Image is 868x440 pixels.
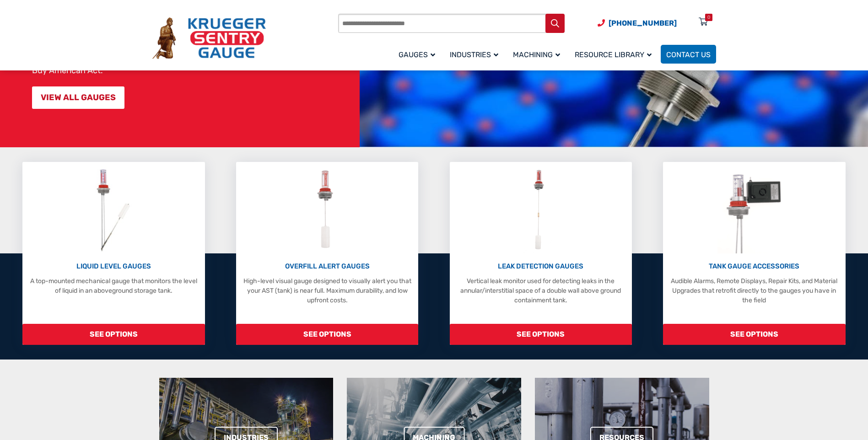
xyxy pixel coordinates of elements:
p: TANK GAUGE ACCESSORIES [668,261,841,272]
a: Resource Library [569,43,661,65]
a: Phone Number (920) 434-8860 [598,17,677,29]
a: VIEW ALL GAUGES [32,86,124,109]
p: High-level visual gauge designed to visually alert you that your AST (tank) is near full. Maximum... [241,276,414,305]
span: Contact Us [666,50,711,59]
p: LEAK DETECTION GAUGES [454,261,627,272]
a: Liquid Level Gauges LIQUID LEVEL GAUGES A top-mounted mechanical gauge that monitors the level of... [22,162,205,345]
span: Gauges [399,50,435,59]
img: Liquid Level Gauges [89,166,138,253]
a: Contact Us [661,45,716,64]
p: LIQUID LEVEL GAUGES [27,261,200,272]
img: Leak Detection Gauges [523,166,559,253]
img: Krueger Sentry Gauge [152,17,266,59]
span: [PHONE_NUMBER] [609,19,677,27]
span: SEE OPTIONS [663,324,845,345]
img: Tank Gauge Accessories [717,166,791,253]
span: Machining [513,50,560,59]
a: Leak Detection Gauges LEAK DETECTION GAUGES Vertical leak monitor used for detecting leaks in the... [450,162,632,345]
span: Industries [450,50,498,59]
a: Tank Gauge Accessories TANK GAUGE ACCESSORIES Audible Alarms, Remote Displays, Repair Kits, and M... [663,162,845,345]
p: Vertical leak monitor used for detecting leaks in the annular/interstitial space of a double wall... [454,276,627,305]
p: Audible Alarms, Remote Displays, Repair Kits, and Material Upgrades that retrofit directly to the... [668,276,841,305]
a: Gauges [393,43,444,65]
span: Resource Library [575,50,652,59]
p: A top-mounted mechanical gauge that monitors the level of liquid in an aboveground storage tank. [27,276,200,295]
span: SEE OPTIONS [22,324,205,345]
span: SEE OPTIONS [236,324,418,345]
span: SEE OPTIONS [450,324,632,345]
a: Machining [507,43,569,65]
a: Industries [444,43,507,65]
div: 0 [707,14,710,21]
p: At [PERSON_NAME] Sentry Gauge, for over 75 years we have manufactured over three million liquid-l... [32,20,355,75]
img: Overfill Alert Gauges [307,166,348,253]
p: OVERFILL ALERT GAUGES [241,261,414,272]
a: Overfill Alert Gauges OVERFILL ALERT GAUGES High-level visual gauge designed to visually alert yo... [236,162,418,345]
